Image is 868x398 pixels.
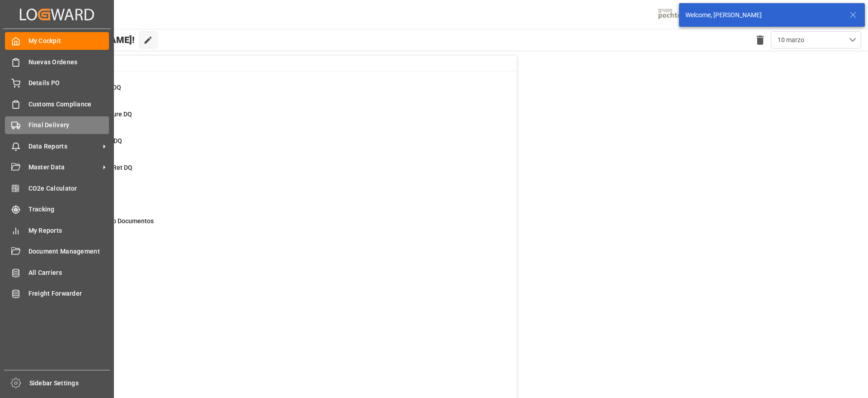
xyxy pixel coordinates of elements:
a: Customs Compliance [5,95,109,113]
a: My Cockpit [5,32,109,50]
span: Tracking [28,205,109,214]
span: Sidebar Settings [29,379,110,388]
a: 23Missing Empty Ret DQDetails PO [47,163,505,182]
a: Details PO [5,74,109,92]
a: My Reports [5,221,109,239]
span: Document Management [28,247,109,256]
span: My Cockpit [28,36,109,46]
span: Final Delivery [28,120,109,130]
span: Customs Compliance [28,100,109,109]
a: Tracking [5,201,109,218]
span: Data Reports [28,142,100,151]
button: open menu [771,31,861,48]
span: CO2e Calculator [28,184,109,193]
a: Document Management [5,243,109,260]
span: Hello [PERSON_NAME]! [38,31,135,48]
a: 6Missing Arrival DQDetails PO [47,136,505,155]
img: pochtecaImg.jpg_1689854062.jpg [655,7,700,23]
span: Nuevas Ordenes [28,58,109,67]
a: 4Missing Departure DQDetails PO [47,110,505,129]
a: 57In ProgressDetails PO [47,190,505,209]
a: Final Delivery [5,116,109,134]
a: Freight Forwarder [5,285,109,302]
a: Nuevas Ordenes [5,53,109,71]
span: 10 marzo [778,35,804,45]
span: Details PO [28,78,109,88]
span: My Reports [28,226,109,235]
a: CO2e Calculator [5,179,109,197]
a: All Carriers [5,264,109,281]
a: 902Con DemorasFinal Delivery [47,243,505,262]
a: 36New Creations DQDetails PO [47,83,505,102]
a: 326Pendiente Envio DocumentosDetails PO [47,216,505,235]
span: Master Data [28,163,100,172]
span: Freight Forwarder [28,289,109,298]
div: Welcome, [PERSON_NAME] [685,10,841,20]
span: All Carriers [28,268,109,278]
